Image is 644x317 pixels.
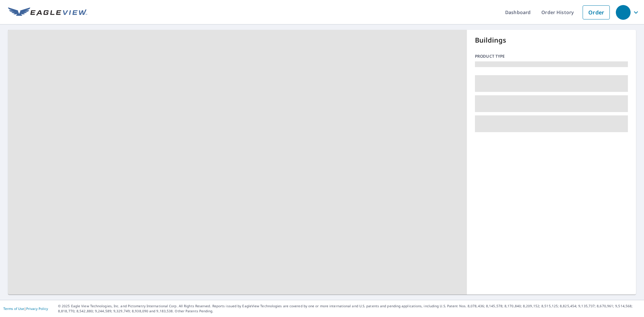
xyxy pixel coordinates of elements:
img: EV Logo [8,7,87,17]
p: Buildings [475,35,628,45]
p: © 2025 Eagle View Technologies, Inc. and Pictometry International Corp. All Rights Reserved. Repo... [58,304,641,314]
p: Product type [475,53,628,59]
a: Order [583,5,610,19]
a: Terms of Use [3,306,24,311]
p: | [3,307,48,311]
a: Privacy Policy [26,306,48,311]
